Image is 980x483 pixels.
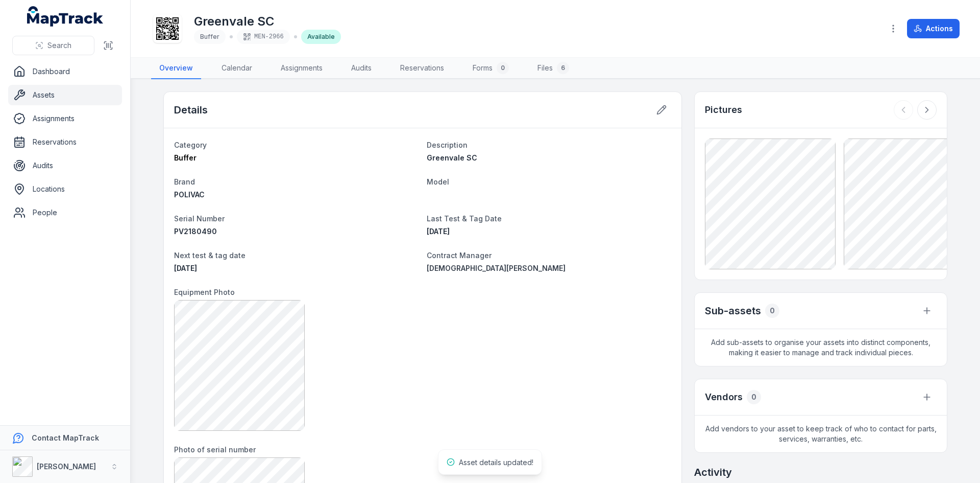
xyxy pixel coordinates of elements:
strong: Contact MapTrack [32,433,99,442]
span: PV2180490 [174,227,217,236]
span: Add vendors to your asset to keep track of who to contact for parts, services, warranties, etc. [695,416,947,452]
span: Contract Manager [427,251,492,260]
span: Buffer [200,33,219,40]
span: Next test & tag date [174,251,246,260]
h3: Pictures [705,103,742,117]
div: 0 [765,304,779,318]
span: Search [47,40,71,51]
span: Model [427,177,449,186]
h3: Vendors [705,390,743,404]
a: Calendar [213,58,260,79]
a: Audits [8,155,122,176]
a: People [8,202,122,223]
span: Greenvale SC [427,153,477,162]
div: 0 [747,390,761,404]
a: Assets [8,85,122,105]
span: Serial Number [174,214,225,223]
button: Search [12,36,94,55]
div: Available [301,30,341,44]
span: Last Test & Tag Date [427,214,502,223]
a: Reservations [392,58,452,79]
h2: Activity [694,465,732,479]
a: Audits [343,58,380,79]
span: Asset details updated! [459,458,533,467]
strong: [PERSON_NAME] [37,462,96,471]
div: MEN-2966 [237,30,290,44]
a: Forms0 [464,58,517,79]
span: Equipment Photo [174,288,235,296]
button: Actions [907,19,960,38]
h1: Greenvale SC [194,13,341,30]
a: Assignments [273,58,331,79]
a: Dashboard [8,61,122,82]
time: 2/6/2026, 12:25:00 AM [174,264,197,272]
span: Photo of serial number [174,445,256,454]
span: Add sub-assets to organise your assets into distinct components, making it easier to manage and t... [695,329,947,366]
span: Category [174,141,207,149]
span: [DATE] [427,227,450,236]
a: [DEMOGRAPHIC_DATA][PERSON_NAME] [427,263,671,273]
a: Overview [151,58,201,79]
h2: Sub-assets [705,304,761,318]
span: Buffer [174,153,197,162]
a: Assignments [8,108,122,129]
h2: Details [174,103,208,117]
span: Brand [174,177,195,186]
div: 0 [497,62,509,74]
span: POLIVAC [174,190,205,199]
span: Description [427,141,468,149]
a: MapTrack [27,6,104,27]
time: 8/6/2025, 12:25:00 AM [427,227,450,236]
span: [DATE] [174,264,197,272]
div: 6 [557,62,569,74]
a: Reservations [8,132,122,152]
a: Locations [8,179,122,199]
a: Files6 [529,58,577,79]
